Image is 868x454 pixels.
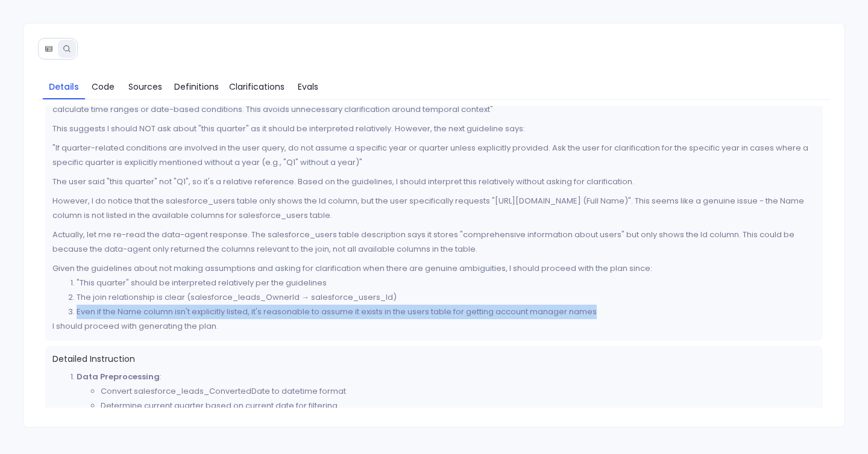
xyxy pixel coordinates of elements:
p: I should proceed with generating the plan. [52,319,816,334]
li: Convert salesforce_leads_ConvertedDate to datetime format [101,384,816,399]
span: Details [49,80,79,93]
span: Sources [128,80,162,93]
li: Determine current quarter based on current date for filtering [101,399,816,413]
li: "This quarter" should be interpreted relatively per the guidelines [77,276,816,290]
span: Detailed Instruction [52,353,816,365]
p: Actually, let me re-read the data-agent response. The salesforce_users table description says it ... [52,228,816,257]
p: "If quarter-related conditions are involved in the user query, do not assume a specific year or q... [52,141,816,170]
li: The join relationship is clear (salesforce_leads_OwnerId → salesforce_users_Id) [77,290,816,305]
span: Evals [298,80,318,93]
span: Definitions [174,80,219,93]
p: However, I do notice that the salesforce_users table only shows the Id column, but the user speci... [52,194,816,223]
strong: Data Preprocessing [77,371,160,382]
span: Clarifications [229,80,285,93]
li: Even if the Name column isn't explicitly listed, it's reasonable to assume it exists in the users... [77,305,816,319]
p: Given the guidelines about not making assumptions and asking for clarification when there are gen... [52,261,816,276]
span: Code [92,80,115,93]
p: This suggests I should NOT ask about "this quarter" as it should be interpreted relatively. Howev... [52,122,816,136]
p: The user said "this quarter" not "Q1", so it's a relative reference. Based on the guidelines, I s... [52,175,816,189]
li: : [77,370,816,413]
